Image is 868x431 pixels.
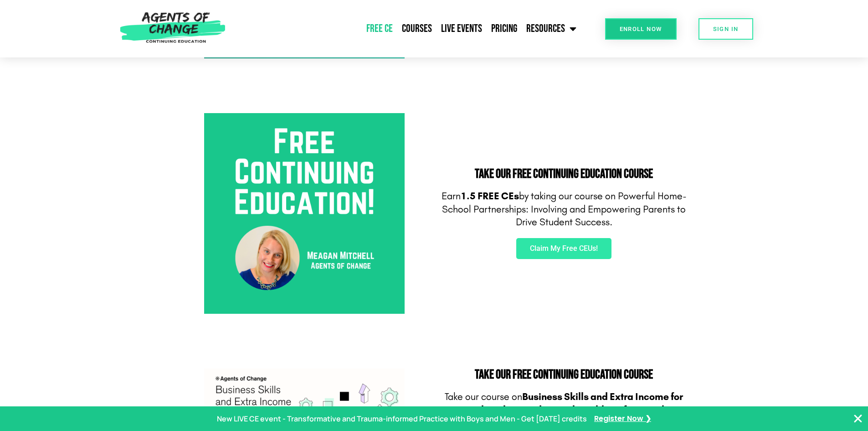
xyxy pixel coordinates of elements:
[439,369,689,381] h2: Take Our FREE Continuing Education Course
[620,26,662,32] span: Enroll Now
[397,17,437,40] a: Courses
[522,17,581,40] a: Resources
[439,390,689,416] p: Take our course on !
[230,17,581,40] nav: Menu
[439,190,689,229] p: Earn by taking our course on Powerful Home-School Partnerships: Involving and Empowering Parents ...
[605,18,677,40] a: Enroll Now
[461,190,519,202] b: 1.5 FREE CEs
[530,245,598,252] span: Claim My Free CEUs!
[456,391,683,416] b: Business Skills and Extra Income for Social Workers and Mental Health Professionals
[713,26,739,32] span: SIGN IN
[594,412,651,426] a: Register Now ❯
[217,412,587,426] p: New LIVE CE event - Transformative and Trauma-informed Practice with Boys and Men - Get [DATE] cr...
[487,17,522,40] a: Pricing
[853,413,863,424] button: Close Banner
[439,168,689,181] h2: Take Our FREE Continuing Education Course
[699,18,753,40] a: SIGN IN
[437,17,487,40] a: Live Events
[362,17,397,40] a: Free CE
[516,238,611,259] a: Claim My Free CEUs!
